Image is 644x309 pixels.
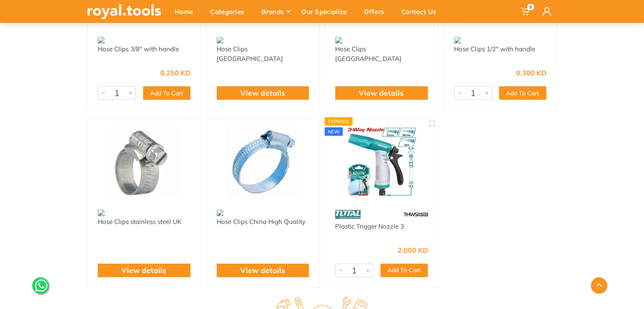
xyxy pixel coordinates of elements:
[121,265,166,276] a: View details
[95,125,193,199] img: Royal Tools - Hose Clips stainless steel UK
[404,211,428,218] span: THWS0103
[98,218,182,226] a: Hose Clips stainless steel UK
[98,210,105,216] img: 127.webp
[380,264,428,277] button: Add To Cart
[98,37,105,44] img: 127.webp
[333,125,430,199] img: Royal Tools - Plastic Trigger Nozzle 3
[217,37,223,44] img: 127.webp
[454,37,461,44] img: 127.webp
[335,222,404,230] a: Plastic Trigger Nozzle 3
[499,86,546,100] button: Add To Cart
[256,3,295,20] div: Brands
[143,86,190,100] button: Add To Cart
[240,265,285,276] a: View details
[325,127,343,136] div: new
[217,218,305,226] a: Hose Clips China High Quality
[454,45,535,53] a: Hose Clips 1/2" with handle
[87,4,161,19] img: royal.tools Logo
[358,3,396,20] div: Offers
[217,210,223,216] img: 127.webp
[169,3,204,20] div: Home
[398,247,428,254] div: 2.000 KD
[396,3,448,20] div: Contact Us
[295,3,358,20] div: Our Specialize
[204,3,256,20] div: Categories
[516,69,546,76] div: 0.300 KD
[98,45,179,53] a: Hose Clips 3/8" with handle
[217,45,283,63] a: Hose Clips [GEOGRAPHIC_DATA]
[335,207,361,222] img: 86.webp
[240,88,285,99] a: View details
[527,4,534,10] span: 0
[335,45,402,63] a: Hose Clips [GEOGRAPHIC_DATA]
[325,117,352,126] div: Express
[359,88,404,99] a: View details
[160,69,190,76] div: 0.250 KD
[335,37,342,44] img: 127.webp
[214,125,312,199] img: Royal Tools - Hose Clips China High Quality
